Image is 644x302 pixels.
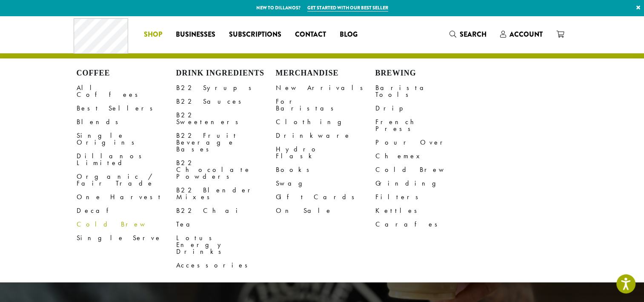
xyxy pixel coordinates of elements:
a: B22 Sauces [176,95,276,108]
a: Filters [375,190,475,204]
span: Search [460,29,487,39]
a: Drip [375,102,475,115]
a: Books [276,163,375,177]
a: French Press [375,115,475,136]
a: B22 Blender Mixes [176,183,276,204]
a: Drinkware [276,129,375,142]
span: Blog [340,29,358,40]
a: Carafes [375,218,475,231]
a: B22 Sweeteners [176,108,276,129]
h4: Merchandise [276,69,375,78]
a: Gift Cards [276,190,375,204]
span: Subscriptions [229,29,281,40]
a: Tea [176,218,276,231]
a: Dillanos Limited [77,149,176,170]
a: Chemex [375,149,475,163]
a: Single Origins [77,129,176,149]
h4: Coffee [77,69,176,78]
span: Account [509,29,543,39]
span: Contact [295,29,326,40]
a: Cold Brew [375,163,475,177]
a: Pour Over [375,136,475,149]
a: On Sale [276,204,375,218]
a: For Baristas [276,95,375,115]
h4: Brewing [375,69,475,78]
a: Lotus Energy Drinks [176,231,276,258]
a: Accessories [176,258,276,272]
a: New Arrivals [276,81,375,95]
span: Businesses [176,29,215,40]
a: Get started with our best seller [307,4,388,12]
a: B22 Chai [176,204,276,218]
a: Kettles [375,204,475,218]
a: Blends [77,115,176,129]
a: Decaf [77,204,176,218]
a: Clothing [276,115,375,129]
a: Search [443,27,493,41]
a: Organic / Fair Trade [77,170,176,190]
a: Shop [137,28,169,41]
a: Best Sellers [77,102,176,115]
h4: Drink Ingredients [176,69,276,78]
a: Grinding [375,177,475,190]
a: B22 Chocolate Powders [176,156,276,183]
a: Cold Brew [77,218,176,231]
a: B22 Fruit Beverage Bases [176,129,276,156]
a: Swag [276,177,375,190]
span: Shop [144,29,162,40]
a: One Harvest [77,190,176,204]
a: B22 Syrups [176,81,276,95]
a: Single Serve [77,231,176,245]
a: All Coffees [77,81,176,102]
a: Barista Tools [375,81,475,102]
a: Hydro Flask [276,142,375,163]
